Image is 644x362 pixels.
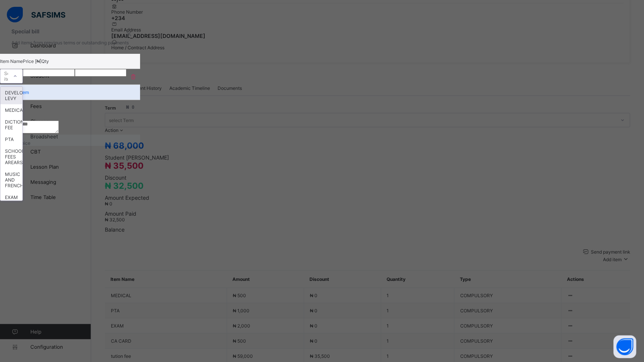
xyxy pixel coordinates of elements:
div: DEVELOPMENT LEVY [0,87,22,104]
div: MEDICAL [0,104,22,116]
p: Price [₦] [23,58,41,64]
span: ₦ 0 [126,105,134,110]
button: Open asap [614,335,636,358]
h3: Special bill [11,28,129,34]
div: EXAM [0,191,22,203]
div: MUSIC AND FRENCH [0,168,22,191]
div: DICTION FEE [0,116,22,133]
div: Select item [4,69,18,83]
div: SCHOOL FEES AREARS [0,145,22,168]
div: PTA [0,133,22,145]
p: Add items from previous terms or outstanding payments [11,40,129,45]
div: × [125,27,133,39]
p: Qty [41,58,49,64]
